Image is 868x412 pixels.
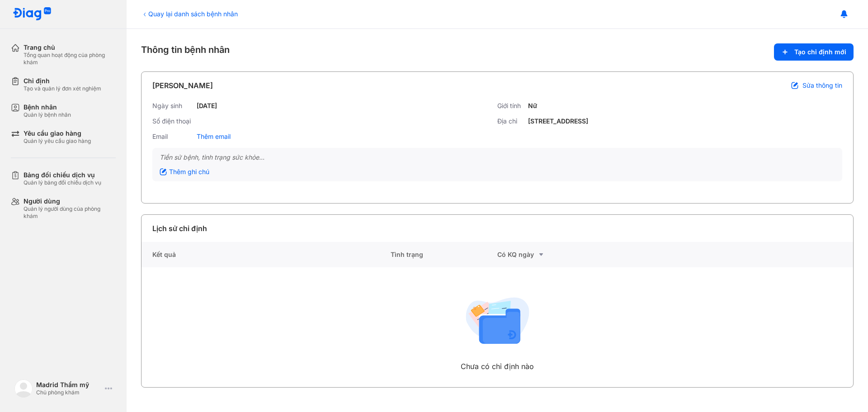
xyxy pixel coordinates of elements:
div: Tạo và quản lý đơn xét nghiệm [24,85,101,92]
div: Có KQ ngày [497,249,604,260]
div: Chưa có chỉ định nào [461,361,534,372]
div: [PERSON_NAME] [152,80,213,91]
div: Người dùng [24,197,116,205]
div: Quản lý bệnh nhân [24,111,71,118]
button: Tạo chỉ định mới [774,43,854,61]
div: Tiền sử bệnh, tình trạng sức khỏe... [160,153,835,161]
img: logo [14,379,33,398]
span: Sửa thông tin [802,81,842,90]
span: Tạo chỉ định mới [794,48,846,56]
div: Yêu cầu giao hàng [24,129,91,137]
div: Thêm ghi chú [160,168,209,176]
div: Địa chỉ [497,117,524,125]
div: Ngày sinh [152,102,193,110]
div: Tổng quan hoạt động của phòng khám [24,52,116,66]
div: Thông tin bệnh nhân [141,43,854,61]
div: Thêm email [197,133,231,141]
div: Chủ phòng khám [36,389,101,396]
div: Quay lại danh sách bệnh nhân [141,9,238,19]
div: Quản lý yêu cầu giao hàng [24,137,91,145]
div: Kết quả [142,242,391,267]
div: Bảng đối chiếu dịch vụ [24,171,101,179]
div: [STREET_ADDRESS] [528,117,588,125]
div: Madrid Thẩm mỹ [36,381,101,389]
img: logo [13,7,52,21]
div: [DATE] [197,102,217,110]
div: Chỉ định [24,77,101,85]
div: Email [152,133,193,141]
div: Lịch sử chỉ định [152,223,207,234]
div: Giới tính [497,102,524,110]
div: Tình trạng [391,242,497,267]
div: Bệnh nhân [24,103,71,111]
div: Trang chủ [24,43,116,52]
div: Quản lý người dùng của phòng khám [24,205,116,220]
div: Nữ [528,102,537,110]
div: Quản lý bảng đối chiếu dịch vụ [24,179,101,186]
div: Số điện thoại [152,117,193,125]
